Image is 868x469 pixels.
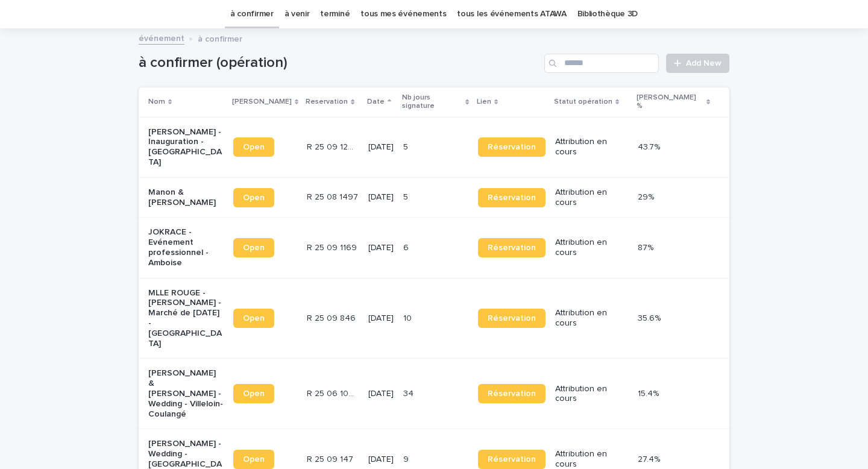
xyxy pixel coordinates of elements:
p: Attribution en cours [555,137,628,157]
p: [DATE] [368,142,394,153]
h1: à confirmer (opération) [139,54,539,72]
p: 34 [403,386,416,399]
p: à confirmer [198,31,242,45]
p: 6 [403,241,411,253]
p: R 25 09 1206 [307,140,360,153]
a: Open [233,309,274,328]
p: 27.4% [638,452,662,465]
p: R 25 08 1497 [307,190,360,203]
span: Réservation [488,389,536,398]
a: Open [233,188,274,207]
p: Date [367,95,385,109]
p: 5 [403,190,410,203]
p: 29% [638,190,656,203]
a: Réservation [478,137,546,157]
p: 87% [638,241,656,253]
span: Open [243,194,265,202]
span: Open [243,244,265,252]
p: R 25 06 1043 [307,386,360,399]
p: [DATE] [368,192,394,203]
span: Open [243,455,265,464]
p: R 25 09 1169 [307,241,359,253]
a: Réservation [478,188,546,207]
tr: JOKRACE - Evénement professionnel - AmboiseOpenR 25 09 1169R 25 09 1169 [DATE]66 RéservationAttri... [139,218,729,278]
span: Réservation [488,194,536,202]
p: [DATE] [368,313,394,324]
a: Open [233,450,274,469]
a: Open [233,137,274,157]
p: [DATE] [368,389,394,399]
a: Open [233,384,274,403]
p: Attribution en cours [555,187,628,208]
p: Manon & [PERSON_NAME] [148,187,224,208]
tr: MLLE ROUGE - [PERSON_NAME] - Marché de [DATE] - [GEOGRAPHIC_DATA]OpenR 25 09 846R 25 09 846 [DATE... [139,278,729,359]
span: Open [243,314,265,323]
p: Attribution en cours [555,308,628,329]
p: Nom [148,95,165,109]
span: Open [243,143,265,151]
p: [DATE] [368,455,394,465]
p: [PERSON_NAME] % [637,91,703,113]
a: Réservation [478,309,546,328]
p: R 25 09 846 [307,311,358,324]
p: 9 [403,452,411,465]
span: Open [243,389,265,398]
a: Add New [666,54,729,73]
p: [PERSON_NAME] - Inauguration - [GEOGRAPHIC_DATA] [148,127,224,168]
input: Search [544,54,659,73]
p: 43.7% [638,140,662,153]
p: JOKRACE - Evénement professionnel - Amboise [148,227,224,268]
a: événement [139,31,184,45]
p: 5 [403,140,410,153]
p: [DATE] [368,243,394,253]
span: Réservation [488,455,536,464]
span: Add New [686,59,722,68]
p: Lien [477,95,491,109]
p: 10 [403,311,414,324]
p: 35.6% [638,311,663,324]
p: MLLE ROUGE - [PERSON_NAME] - Marché de [DATE] - [GEOGRAPHIC_DATA] [148,288,224,349]
tr: Manon & [PERSON_NAME]OpenR 25 08 1497R 25 08 1497 [DATE]55 RéservationAttribution en cours29%29% [139,177,729,218]
p: Reservation [306,95,348,109]
a: Réservation [478,450,546,469]
span: Réservation [488,244,536,252]
p: Attribution en cours [555,384,628,404]
tr: [PERSON_NAME] - Inauguration - [GEOGRAPHIC_DATA]OpenR 25 09 1206R 25 09 1206 [DATE]55 Réservation... [139,117,729,177]
p: [PERSON_NAME] [232,95,292,109]
p: Nb jours signature [402,91,463,113]
tr: [PERSON_NAME] & [PERSON_NAME] - Wedding - Villeloin-CoulangéOpenR 25 06 1043R 25 06 1043 [DATE]34... [139,359,729,429]
span: Réservation [488,314,536,323]
a: Open [233,238,274,257]
span: Réservation [488,143,536,151]
a: Réservation [478,238,546,257]
p: Attribution en cours [555,238,628,258]
p: [PERSON_NAME] & [PERSON_NAME] - Wedding - Villeloin-Coulangé [148,368,224,419]
a: Réservation [478,384,546,403]
p: 15.4% [638,386,661,399]
p: Statut opération [554,95,612,109]
p: R 25 09 147 [307,452,356,465]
